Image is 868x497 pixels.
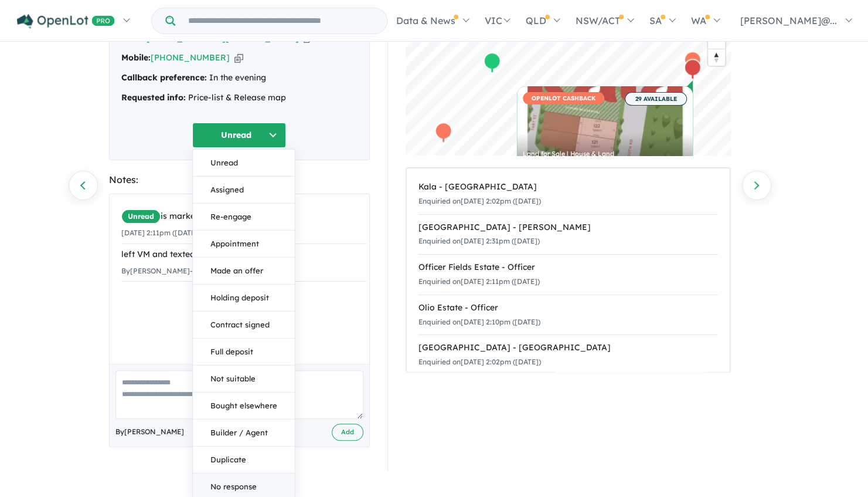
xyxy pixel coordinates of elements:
[418,236,540,245] small: Enquiried on [DATE] 2:31pm ([DATE])
[418,277,540,286] small: Enquiried on [DATE] 2:11pm ([DATE])
[193,446,295,473] button: Duplicate
[147,33,299,43] a: [EMAIL_ADDRESS][DOMAIN_NAME]
[418,254,718,295] a: Officer Fields Estate - OfficerEnquiried on[DATE] 2:11pm ([DATE])
[517,86,693,174] a: OPENLOT CASHBACK 29 AVAILABLE Land for Sale | House & Land
[418,261,718,275] div: Officer Fields Estate - Officer
[193,203,295,230] button: Re-engage
[193,149,295,176] button: Unread
[418,317,540,326] small: Enquiried on [DATE] 2:10pm ([DATE])
[418,214,718,255] a: [GEOGRAPHIC_DATA] - [PERSON_NAME]Enquiried on[DATE] 2:31pm ([DATE])
[151,52,230,63] a: [PHONE_NUMBER]
[418,221,718,235] div: [GEOGRAPHIC_DATA] - [PERSON_NAME]
[121,33,147,43] strong: Email:
[193,392,295,419] button: Bought elsewhere
[121,248,366,262] div: left VM and texted project links
[121,266,272,275] small: By [PERSON_NAME] - [DATE] 3:43pm ([DATE])
[121,52,151,63] strong: Mobile:
[418,174,718,215] a: Kala - [GEOGRAPHIC_DATA]Enquiried on[DATE] 2:02pm ([DATE])
[121,91,358,105] div: Price-list & Release map
[193,365,295,392] button: Not suitable
[708,49,725,66] span: Reset bearing to north
[625,92,687,106] span: 29 AVAILABLE
[17,14,115,29] img: Openlot PRO Logo White
[115,426,184,438] span: By [PERSON_NAME]
[406,9,731,155] canvas: Map
[523,92,604,104] span: OPENLOT CASHBACK
[193,311,295,338] button: Contract signed
[418,301,718,315] div: Olio Estate - Officer
[483,52,501,74] div: Map marker
[708,49,725,66] button: Reset bearing to north
[178,8,384,33] input: Try estate name, suburb, builder or developer
[418,357,541,366] small: Enquiried on [DATE] 2:02pm ([DATE])
[192,123,286,148] button: Unread
[683,59,701,80] div: Map marker
[418,334,718,376] a: [GEOGRAPHIC_DATA] - [GEOGRAPHIC_DATA]Enquiried on[DATE] 2:02pm ([DATE])
[193,284,295,311] button: Holding deposit
[418,180,718,194] div: Kala - [GEOGRAPHIC_DATA]
[193,419,295,446] button: Builder / Agent
[193,338,295,365] button: Full deposit
[740,15,837,26] span: [PERSON_NAME]@...
[418,341,718,355] div: [GEOGRAPHIC_DATA] - [GEOGRAPHIC_DATA]
[109,172,370,188] div: Notes:
[193,257,295,284] button: Made an offer
[418,295,718,336] a: Olio Estate - OfficerEnquiried on[DATE] 2:10pm ([DATE])
[121,92,186,103] strong: Requested info:
[683,51,701,73] div: Map marker
[193,230,295,257] button: Appointment
[434,122,452,144] div: Map marker
[121,209,366,224] div: is marked.
[121,72,207,83] strong: Callback preference:
[234,52,243,64] button: Copy
[418,197,541,205] small: Enquiried on [DATE] 2:02pm ([DATE])
[332,424,363,441] button: Add
[121,209,161,224] span: Unread
[193,176,295,203] button: Assigned
[121,71,358,85] div: In the evening
[121,228,200,237] small: [DATE] 2:11pm ([DATE])
[523,151,687,157] div: Land for Sale | House & Land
